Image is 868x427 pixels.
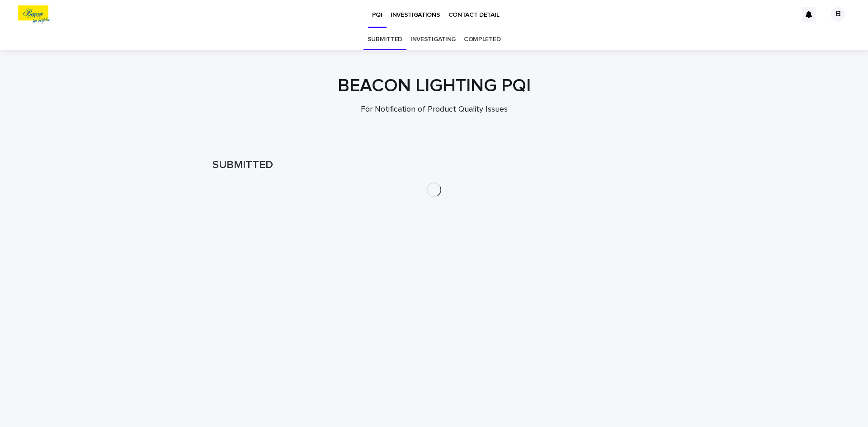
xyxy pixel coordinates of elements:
p: For Notification of Product Quality Issues [253,105,615,115]
a: INVESTIGATING [410,29,456,50]
h1: BEACON LIGHTING PQI [212,75,656,97]
div: B [831,7,845,22]
img: o0rTvjzSSs2z1saNkxEY [18,5,50,23]
a: SUBMITTED [368,29,402,50]
h1: SUBMITTED [212,159,656,172]
a: COMPLETED [464,29,500,50]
